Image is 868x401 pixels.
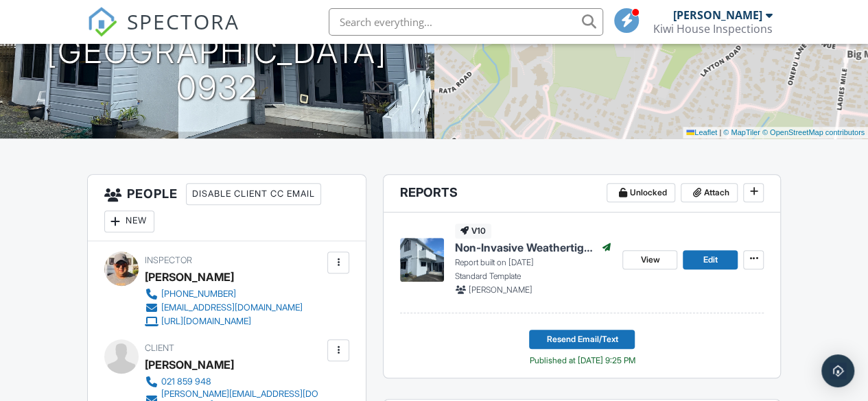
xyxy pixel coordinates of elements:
[723,128,760,136] a: © MapTiler
[145,354,234,375] div: [PERSON_NAME]
[719,128,721,136] span: |
[161,376,211,387] div: 021 859 948
[686,128,717,136] a: Leaflet
[127,7,239,36] span: SPECTORA
[762,128,865,136] a: © OpenStreetMap contributors
[329,8,603,36] input: Search everything...
[186,183,321,205] div: Disable Client CC Email
[145,267,234,287] div: [PERSON_NAME]
[145,343,174,353] span: Client
[145,375,325,389] a: 021 859 948
[653,22,773,36] div: Kiwi House Inspections
[145,315,303,328] a: [URL][DOMAIN_NAME]
[87,7,117,37] img: The Best Home Inspection Software - Spectora
[145,255,192,265] span: Inspector
[821,354,854,387] div: Open Intercom Messenger
[161,289,236,300] div: [PHONE_NUMBER]
[161,302,303,313] div: [EMAIL_ADDRESS][DOMAIN_NAME]
[88,175,366,241] h3: People
[145,301,303,315] a: [EMAIL_ADDRESS][DOMAIN_NAME]
[87,19,239,47] a: SPECTORA
[161,316,251,327] div: [URL][DOMAIN_NAME]
[104,210,154,232] div: New
[145,287,303,301] a: [PHONE_NUMBER]
[673,8,762,22] div: [PERSON_NAME]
